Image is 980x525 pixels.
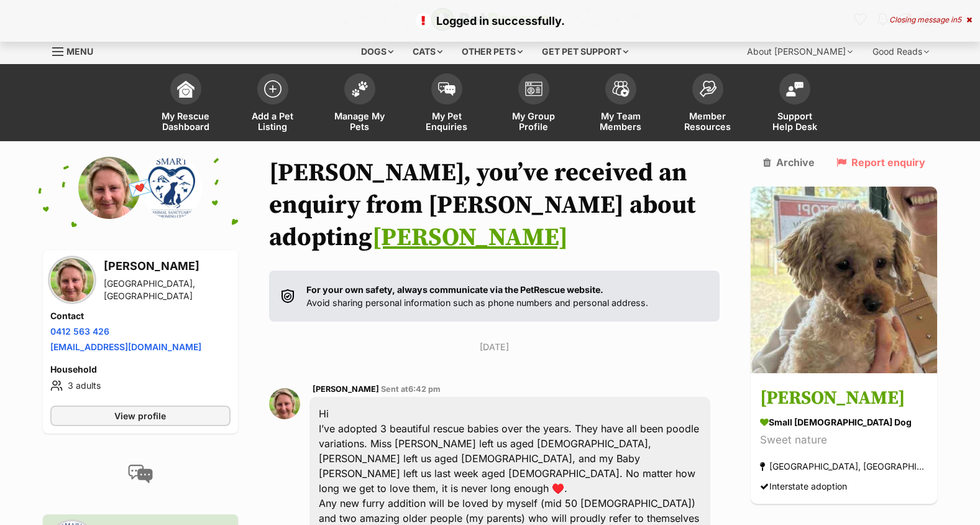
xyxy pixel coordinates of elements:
img: Meg Southwell profile pic [78,157,140,219]
img: manage-my-pets-icon-02211641906a0b7f246fdf0571729dbe1e7629f14944591b6c1af311fb30b64b.svg [351,81,369,97]
li: 3 adults [50,378,231,393]
img: Toffey [751,187,937,373]
span: 6:42 pm [408,384,441,394]
h1: [PERSON_NAME], you’ve received an enquiry from [PERSON_NAME] about adopting [269,157,720,254]
a: [EMAIL_ADDRESS][DOMAIN_NAME] [50,341,201,352]
img: team-members-icon-5396bd8760b3fe7c0b43da4ab00e1e3bb1a5d9ba89233759b79545d2d3fc5d0d.svg [612,81,630,97]
div: [GEOGRAPHIC_DATA], [GEOGRAPHIC_DATA] [760,458,928,475]
h3: [PERSON_NAME] [760,385,928,413]
div: Get pet support [533,39,637,64]
span: 💌 [126,175,154,202]
p: [DATE] [269,340,720,353]
span: Add a Pet Listing [245,111,301,132]
a: 0412 563 426 [50,326,109,337]
a: My Pet Enquiries [403,67,490,141]
span: My Team Members [593,111,649,132]
div: Interstate adoption [760,478,847,495]
a: Manage My Pets [316,67,403,141]
a: Report enquiry [836,157,925,168]
span: Member Resources [680,111,736,132]
img: Meg Southwell profile pic [269,388,300,419]
img: Meg Southwell profile pic [50,258,94,302]
span: My Pet Enquiries [419,111,475,132]
div: Good Reads [864,39,938,64]
a: My Group Profile [490,67,577,141]
div: Dogs [352,39,402,64]
a: [PERSON_NAME] [372,222,568,253]
span: Menu [66,46,93,57]
span: Manage My Pets [332,111,388,132]
div: small [DEMOGRAPHIC_DATA] Dog [760,416,928,429]
div: Closing message in [889,16,972,24]
div: Other pets [453,39,531,64]
span: View profile [114,409,166,422]
p: Avoid sharing personal information such as phone numbers and personal address. [306,283,648,310]
h4: Household [50,363,231,376]
span: My Group Profile [506,111,562,132]
img: conversation-icon-4a6f8262b818ee0b60e3300018af0b2d0b884aa5de6e9bcb8d3d4eeb1a70a7c4.svg [128,465,153,483]
p: Logged in successfully. [12,12,968,29]
a: Archive [763,157,815,168]
a: Member Resources [664,67,751,141]
a: Menu [52,39,102,62]
span: 5 [957,15,961,24]
img: SMART Animal Sanctuary & Rehoming Centre profile pic [140,157,203,219]
span: Sent at [381,384,441,394]
img: member-resources-icon-8e73f808a243e03378d46382f2149f9095a855e16c252ad45f914b54edf8863c.svg [699,80,717,97]
div: Cats [404,39,451,64]
img: add-pet-listing-icon-0afa8454b4691262ce3f59096e99ab1cd57d4a30225e0717b998d2c9b9846f56.svg [264,80,282,98]
span: Support Help Desk [767,111,823,132]
h3: [PERSON_NAME] [104,258,231,275]
div: About [PERSON_NAME] [738,39,861,64]
a: Support Help Desk [751,67,838,141]
a: My Team Members [577,67,664,141]
span: My Rescue Dashboard [158,111,214,132]
div: Sweet nature [760,432,928,449]
h4: Contact [50,310,231,322]
span: [PERSON_NAME] [313,384,379,394]
a: Add a Pet Listing [229,67,316,141]
img: pet-enquiries-icon-7e3ad2cf08bfb03b45e93fb7055b45f3efa6380592205ae92323e6603595dc1f.svg [438,82,456,96]
a: View profile [50,406,231,426]
strong: For your own safety, always communicate via the PetRescue website. [306,284,603,295]
div: [GEOGRAPHIC_DATA], [GEOGRAPHIC_DATA] [104,277,231,302]
img: group-profile-icon-3fa3cf56718a62981997c0bc7e787c4b2cf8bcc04b72c1350f741eb67cf2f40e.svg [525,81,543,96]
img: help-desk-icon-fdf02630f3aa405de69fd3d07c3f3aa587a6932b1a1747fa1d2bba05be0121f9.svg [786,81,804,96]
img: dashboard-icon-eb2f2d2d3e046f16d808141f083e7271f6b2e854fb5c12c21221c1fb7104beca.svg [177,80,195,98]
a: [PERSON_NAME] small [DEMOGRAPHIC_DATA] Dog Sweet nature [GEOGRAPHIC_DATA], [GEOGRAPHIC_DATA] Inte... [751,376,937,504]
a: My Rescue Dashboard [142,67,229,141]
